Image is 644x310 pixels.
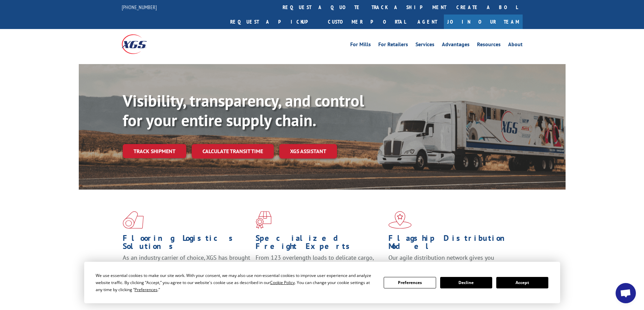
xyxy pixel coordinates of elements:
[442,42,470,49] a: Advantages
[135,287,158,292] span: Preferences
[279,144,337,159] a: XGS ASSISTANT
[256,234,383,254] h1: Specialized Freight Experts
[256,211,271,229] img: xgs-icon-focused-on-flooring-red
[350,42,371,49] a: For Mills
[388,234,516,254] h1: Flagship Distribution Model
[84,262,560,303] div: Cookie Consent Prompt
[496,277,548,288] button: Accept
[123,234,251,254] h1: Flooring Logistics Solutions
[192,144,274,159] a: Calculate transit time
[123,211,144,229] img: xgs-icon-total-supply-chain-intelligence-red
[388,254,513,270] span: Our agile distribution network gives you nationwide inventory management on demand.
[225,15,323,29] a: Request a pickup
[388,211,412,229] img: xgs-icon-flagship-distribution-model-red
[444,15,523,29] a: Join Our Team
[96,272,376,293] div: We use essential cookies to make our site work. With your consent, we may also use non-essential ...
[122,4,157,10] a: [PHONE_NUMBER]
[270,280,295,285] span: Cookie Policy
[415,42,434,49] a: Services
[378,42,408,49] a: For Retailers
[323,15,411,29] a: Customer Portal
[123,144,186,158] a: Track shipment
[256,254,383,284] p: From 123 overlength loads to delicate cargo, our experienced staff knows the best way to move you...
[384,277,436,288] button: Preferences
[411,15,444,29] a: Agent
[616,283,636,303] div: Open chat
[123,254,250,278] span: As an industry carrier of choice, XGS has brought innovation and dedication to flooring logistics...
[477,42,501,49] a: Resources
[123,90,364,131] b: Visibility, transparency, and control for your entire supply chain.
[440,277,492,288] button: Decline
[508,42,523,49] a: About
